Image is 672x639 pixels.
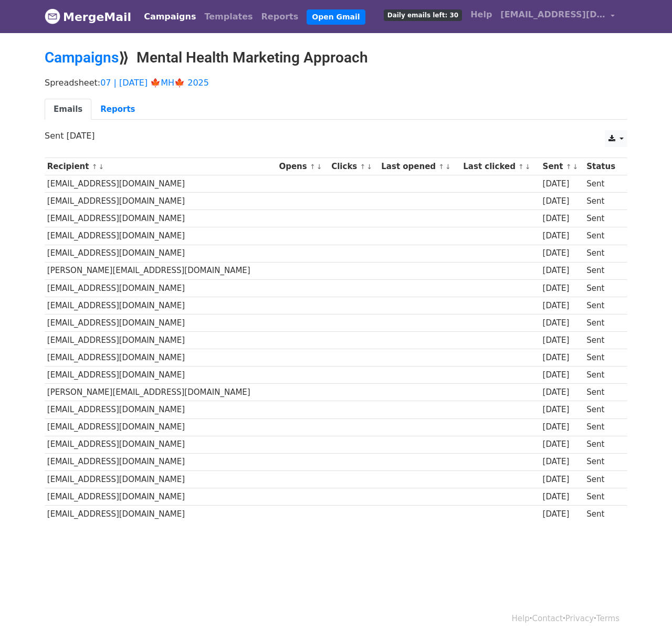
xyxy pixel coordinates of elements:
a: Templates [200,6,257,27]
div: [DATE] [543,317,582,329]
div: [DATE] [543,300,582,312]
div: [DATE] [543,474,582,486]
a: ↑ [518,163,524,171]
td: [EMAIL_ADDRESS][DOMAIN_NAME] [45,436,277,453]
td: Sent [584,193,622,210]
th: Last clicked [461,158,540,175]
a: Campaigns [45,49,119,66]
th: Clicks [329,158,379,175]
td: [EMAIL_ADDRESS][DOMAIN_NAME] [45,332,277,349]
div: [DATE] [543,369,582,381]
div: [DATE] [543,438,582,451]
div: [DATE] [543,456,582,468]
td: Sent [584,210,622,227]
td: Sent [584,175,622,193]
a: Campaigns [140,6,200,27]
div: [DATE] [543,178,582,190]
a: Terms [596,614,619,623]
div: [DATE] [543,334,582,347]
td: Sent [584,384,622,401]
div: [DATE] [543,508,582,520]
td: Sent [584,245,622,262]
td: [EMAIL_ADDRESS][DOMAIN_NAME] [45,349,277,366]
a: ↑ [566,163,572,171]
td: Sent [584,436,622,453]
a: 07 | [DATE] 🍁MH🍁 2025 [100,78,209,88]
th: Opens [277,158,329,175]
div: [DATE] [543,265,582,277]
td: Sent [584,505,622,522]
p: Spreadsheet: [45,77,627,88]
td: [EMAIL_ADDRESS][DOMAIN_NAME] [45,488,277,505]
iframe: Chat Widget [619,589,672,639]
a: Help [466,4,496,25]
div: [DATE] [543,491,582,503]
span: [EMAIL_ADDRESS][DOMAIN_NAME] [500,8,605,21]
td: [PERSON_NAME][EMAIL_ADDRESS][DOMAIN_NAME] [45,384,277,401]
td: [EMAIL_ADDRESS][DOMAIN_NAME] [45,453,277,470]
div: [DATE] [543,404,582,416]
td: Sent [584,297,622,314]
td: [EMAIL_ADDRESS][DOMAIN_NAME] [45,401,277,418]
a: Emails [45,99,91,120]
a: ↓ [445,163,451,171]
td: Sent [584,418,622,436]
th: Status [584,158,622,175]
a: ↓ [317,163,322,171]
td: Sent [584,227,622,245]
td: Sent [584,314,622,331]
td: Sent [584,262,622,279]
th: Sent [540,158,584,175]
a: ↑ [360,163,366,171]
a: Reports [91,99,144,120]
td: Sent [584,279,622,297]
p: Sent [DATE] [45,130,627,141]
td: [EMAIL_ADDRESS][DOMAIN_NAME] [45,227,277,245]
td: Sent [584,366,622,384]
a: ↓ [366,163,372,171]
a: ↑ [438,163,444,171]
a: Privacy [565,614,594,623]
a: ↓ [525,163,531,171]
td: Sent [584,488,622,505]
td: [EMAIL_ADDRESS][DOMAIN_NAME] [45,175,277,193]
div: [DATE] [543,352,582,364]
td: Sent [584,349,622,366]
a: MergeMail [45,6,131,28]
div: [DATE] [543,421,582,433]
td: [EMAIL_ADDRESS][DOMAIN_NAME] [45,418,277,436]
img: MergeMail logo [45,8,60,24]
td: [EMAIL_ADDRESS][DOMAIN_NAME] [45,210,277,227]
td: [EMAIL_ADDRESS][DOMAIN_NAME] [45,279,277,297]
td: Sent [584,401,622,418]
td: [EMAIL_ADDRESS][DOMAIN_NAME] [45,314,277,331]
td: [EMAIL_ADDRESS][DOMAIN_NAME] [45,245,277,262]
h2: ⟫ Mental Health Marketing Approach [45,49,627,67]
a: Contact [532,614,563,623]
div: [DATE] [543,213,582,225]
th: Last opened [379,158,460,175]
a: ↓ [98,163,104,171]
div: [DATE] [543,282,582,295]
a: Daily emails left: 30 [380,4,466,25]
a: Open Gmail [307,9,365,25]
a: ↑ [310,163,316,171]
span: Daily emails left: 30 [384,9,462,21]
td: [EMAIL_ADDRESS][DOMAIN_NAME] [45,366,277,384]
a: ↓ [572,163,578,171]
a: Reports [257,6,303,27]
td: Sent [584,470,622,488]
div: [DATE] [543,230,582,242]
a: Help [512,614,530,623]
div: [DATE] [543,247,582,259]
td: [EMAIL_ADDRESS][DOMAIN_NAME] [45,297,277,314]
td: [EMAIL_ADDRESS][DOMAIN_NAME] [45,505,277,522]
th: Recipient [45,158,277,175]
td: [EMAIL_ADDRESS][DOMAIN_NAME] [45,470,277,488]
a: [EMAIL_ADDRESS][DOMAIN_NAME] [496,4,619,29]
td: Sent [584,332,622,349]
div: [DATE] [543,386,582,399]
a: ↑ [92,163,98,171]
td: Sent [584,453,622,470]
